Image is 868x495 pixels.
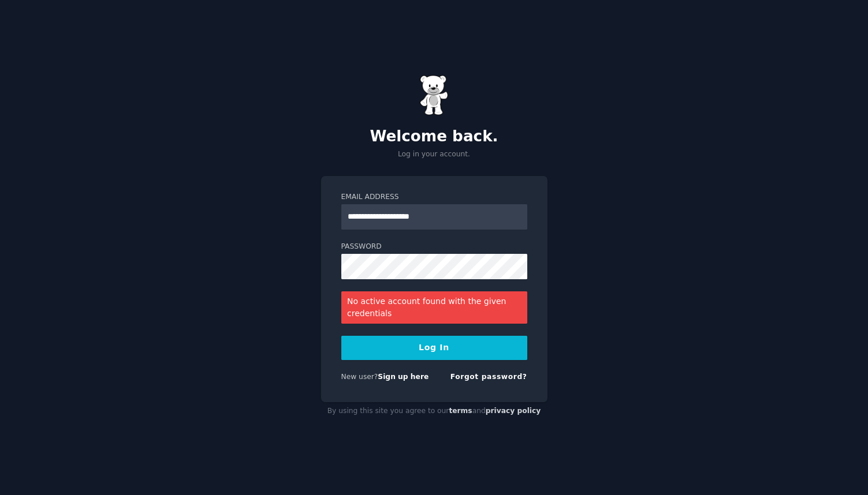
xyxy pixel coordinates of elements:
[341,242,527,252] label: Password
[321,149,547,160] p: Log in your account.
[486,407,541,415] a: privacy policy
[321,402,547,421] div: By using this site you agree to our and
[341,291,527,324] div: No active account found with the given credentials
[378,373,429,381] a: Sign up here
[420,75,449,115] img: Gummy Bear
[341,373,378,381] span: New user?
[341,336,527,360] button: Log In
[321,127,547,146] h2: Welcome back.
[341,192,527,202] label: Email Address
[450,373,527,381] a: Forgot password?
[449,407,472,415] a: terms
